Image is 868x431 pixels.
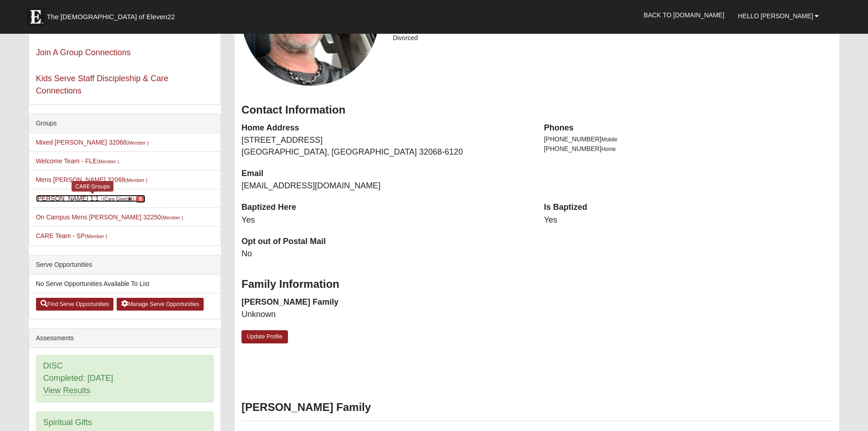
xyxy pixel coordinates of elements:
[241,202,530,213] dt: Baptized Here
[36,48,131,57] a: Join A Group Connections
[731,5,826,27] a: Hello [PERSON_NAME]
[241,122,530,134] dt: Home Address
[241,135,530,158] dd: [STREET_ADDRESS] [GEOGRAPHIC_DATA], [GEOGRAPHIC_DATA] 32068-6120
[22,3,204,26] a: The [DEMOGRAPHIC_DATA] of Eleven22
[241,104,832,117] h3: Contact Information
[544,122,833,134] dt: Phones
[36,176,148,183] a: Mens [PERSON_NAME] 32068(Member )
[125,177,147,183] small: (Member )
[36,195,145,202] a: [PERSON_NAME] 1:1 -(Care Giver) 6
[544,202,833,213] dt: Is Baptized
[36,298,114,311] a: Find Serve Opportunities
[241,309,530,321] dd: Unknown
[43,386,91,395] a: View Results
[47,12,175,21] span: The [DEMOGRAPHIC_DATA] of Eleven22
[393,33,832,43] li: Divorced
[241,401,832,414] h3: [PERSON_NAME] Family
[601,146,616,152] span: Home
[136,195,145,203] span: number of pending members
[161,215,183,220] small: (Member )
[544,214,833,226] dd: Yes
[241,236,530,248] dt: Opt out of Postal Mail
[36,139,149,146] a: Mixed [PERSON_NAME] 32068(Member )
[241,168,530,180] dt: Email
[36,232,107,239] a: CARE Team - SP(Member )
[241,278,832,291] h3: Family Information
[85,234,107,239] small: (Member )
[601,136,617,143] span: Mobile
[103,196,134,202] small: (Care Giver )
[26,8,45,26] img: Eleven22 logo
[637,4,731,26] a: Back to [DOMAIN_NAME]
[29,255,221,275] div: Serve Opportunities
[544,144,833,154] li: [PHONE_NUMBER]
[117,298,204,311] a: Manage Serve Opportunities
[29,114,221,133] div: Groups
[241,248,530,260] dd: No
[738,12,813,20] span: Hello [PERSON_NAME]
[544,135,833,144] li: [PHONE_NUMBER]
[241,296,530,308] dt: [PERSON_NAME] Family
[36,157,119,165] a: Welcome Team - FLE(Member )
[36,355,213,402] div: DISC Completed: [DATE]
[36,74,169,95] a: Kids Serve Staff Discipleship & Care Connections
[29,275,221,293] li: No Serve Opportunities Available To List
[241,214,530,226] dd: Yes
[127,140,149,145] small: (Member )
[29,329,221,348] div: Assessments
[97,159,119,164] small: (Member )
[72,181,113,192] div: CARE Groups
[36,213,183,221] a: On Campus Mens [PERSON_NAME] 32250(Member )
[241,180,530,192] dd: [EMAIL_ADDRESS][DOMAIN_NAME]
[241,330,288,343] a: Update Profile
